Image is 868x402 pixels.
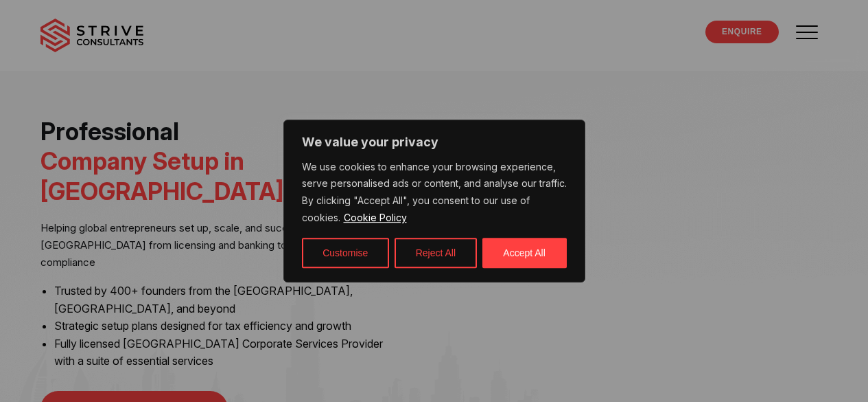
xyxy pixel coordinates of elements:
button: Accept All [482,238,567,268]
p: We use cookies to enhance your browsing experience, serve personalised ads or content, and analys... [302,159,567,227]
button: Reject All [395,238,477,268]
p: We value your privacy [302,134,567,150]
button: Customise [302,238,389,268]
div: We value your privacy [283,120,585,283]
a: Cookie Policy [343,211,408,224]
